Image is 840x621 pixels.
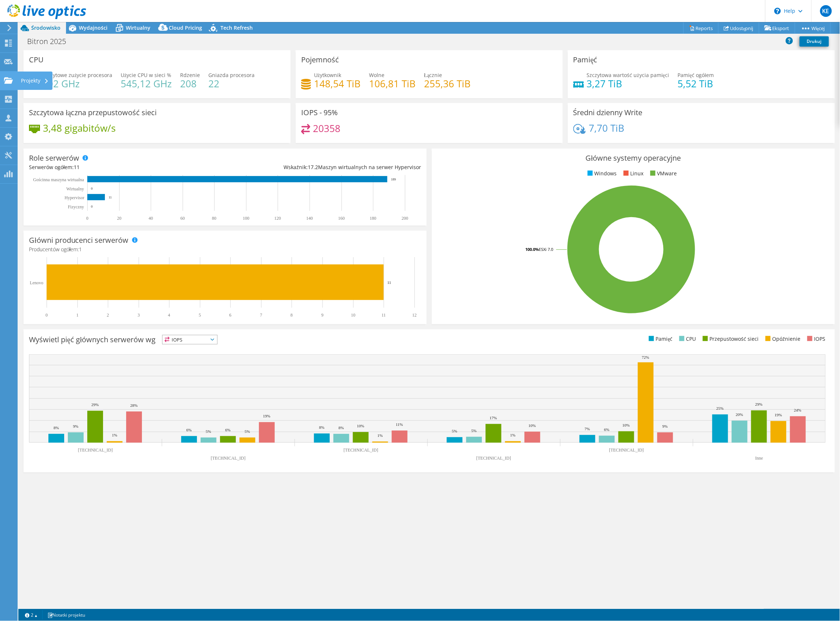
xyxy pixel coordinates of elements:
[424,72,442,78] span: Łącznie
[622,169,644,178] li: Linux
[377,433,383,438] text: 1%
[65,195,84,200] text: Hypervisor
[308,164,318,171] span: 17.2
[76,313,78,318] text: 1
[112,433,117,437] text: 1%
[29,163,225,171] div: Serwerów ogółem:
[186,428,192,432] text: 6%
[525,246,539,252] tspan: 100.0%
[794,408,801,412] text: 24%
[539,246,553,252] tspan: ESXi 7.0
[452,429,457,433] text: 5%
[162,335,217,344] span: IOPS
[800,36,829,47] a: Drukuj
[91,402,99,407] text: 29%
[471,428,477,433] text: 5%
[31,24,61,31] span: Środowisko
[321,313,324,318] text: 9
[683,22,719,34] a: Reports
[199,313,201,318] text: 5
[220,24,253,31] span: Tech Refresh
[344,448,379,453] text: [TECHNICAL_ID]
[169,24,202,31] span: Cloud Pricing
[43,124,116,132] h4: 3,48 gigabitów/s
[30,280,43,285] text: Lenovo
[68,204,84,209] text: Fizyczny
[718,22,759,34] a: Udostępnij
[274,216,281,221] text: 120
[313,124,341,132] h4: 20358
[755,456,763,461] text: Inne
[369,80,416,88] h4: 106,81 TiB
[20,610,43,620] a: 2
[17,72,52,90] div: Projekty
[180,216,185,221] text: 60
[755,402,763,406] text: 29%
[29,109,157,117] h3: Szczytowa łączna przepustowość sieci
[795,22,831,34] a: Więcej
[529,423,536,428] text: 10%
[649,169,677,178] li: VMware
[29,154,79,162] h3: Role serwerów
[208,80,255,88] h4: 22
[609,448,644,453] text: [TECHNICAL_ID]
[130,403,138,408] text: 28%
[79,24,107,31] span: Wydajności
[117,216,121,221] text: 20
[314,72,341,78] span: Użytkownik
[260,313,262,318] text: 7
[180,72,200,78] span: Rdzenie
[225,163,421,171] div: Wskaźnik: Maszyn wirtualnych na serwer Hypervisor
[424,80,471,88] h4: 255,36 TiB
[391,178,396,181] text: 189
[149,216,153,221] text: 40
[402,216,408,221] text: 200
[314,80,361,88] h4: 148,54 TiB
[29,236,129,244] h3: Główni producenci serwerów
[662,424,668,428] text: 9%
[168,313,170,318] text: 4
[126,24,150,31] span: Wirtualny
[208,72,255,78] span: Gniazda procesora
[764,335,801,343] li: Opóźnienie
[642,355,649,359] text: 72%
[806,335,826,343] li: IOPS
[573,56,598,64] h3: Pamięć
[396,422,403,427] text: 11%
[647,335,673,343] li: Pamięć
[319,425,325,430] text: 8%
[585,427,590,431] text: 7%
[42,72,112,78] span: Szczytowe zużycie procesora
[107,313,109,318] text: 2
[357,424,364,428] text: 10%
[211,456,246,461] text: [TECHNICAL_ID]
[622,423,630,427] text: 10%
[678,80,714,88] h4: 5,52 TiB
[587,80,669,88] h4: 3,27 TiB
[339,425,344,430] text: 8%
[138,313,140,318] text: 3
[66,186,84,191] text: Wirtualny
[74,164,80,171] span: 11
[291,313,293,318] text: 8
[370,216,376,221] text: 180
[510,433,516,437] text: 1%
[79,246,82,253] span: 1
[24,37,77,45] h1: Bitron 2025
[573,109,643,117] h3: Średni dzienny Write
[243,216,249,221] text: 100
[42,610,90,620] a: Notatki projektu
[387,280,391,285] text: 11
[604,427,610,432] text: 6%
[490,416,497,420] text: 17%
[701,335,759,343] li: Przepustowość sieci
[306,216,313,221] text: 140
[587,72,669,78] span: Szczytowa wartość użycia pamięci
[109,196,112,199] text: 11
[759,22,795,34] a: Eksport
[45,313,48,318] text: 0
[774,8,781,14] svg: \n
[412,313,417,318] text: 12
[351,313,355,318] text: 10
[301,56,339,64] h3: Pojemność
